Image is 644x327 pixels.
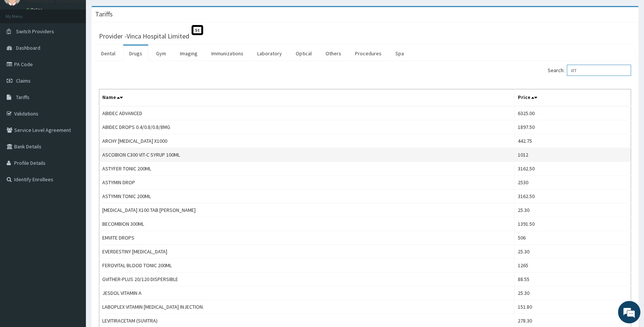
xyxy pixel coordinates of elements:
[514,148,631,162] td: 1012
[514,189,631,203] td: 3162.50
[99,231,514,245] td: EMVITE DROPS
[99,272,514,286] td: GVITHER-PLUS 20/120 DISPERSIBLE
[514,259,631,272] td: 1265
[122,4,140,22] div: Minimize live chat window
[99,300,514,314] td: LABOPLEX VITAMIN [MEDICAL_DATA] INJECTION.
[514,286,631,300] td: 25.30
[39,42,125,52] div: Chat with us now
[389,46,410,61] a: Spa
[150,46,172,61] a: Gym
[514,106,631,120] td: 6325.00
[514,134,631,148] td: 442.75
[16,94,29,101] span: Tariffs
[205,46,249,61] a: Immunizations
[514,272,631,286] td: 88.55
[514,120,631,134] td: 1897.50
[514,300,631,314] td: 151.80
[99,89,514,107] th: Name
[99,286,514,300] td: JESDOL VITAMIN A
[320,46,347,61] a: Others
[174,46,203,61] a: Imaging
[16,44,40,51] span: Dashboard
[16,77,31,84] span: Claims
[514,162,631,176] td: 3162.50
[290,46,318,61] a: Optical
[14,37,30,56] img: d_794563401_company_1708531726252_794563401
[99,176,514,189] td: ASTYMIN DROP
[43,94,103,170] span: We're online!
[567,65,631,76] input: Search:
[192,25,203,35] span: St
[99,259,514,272] td: FEROVITAL BLOOD TONIC 200ML
[95,11,113,18] h3: Tariffs
[514,245,631,259] td: 25.30
[26,7,44,12] a: Online
[514,176,631,189] td: 2530
[16,28,54,35] span: Switch Providers
[99,189,514,203] td: ASTYMIN TONIC 200ML
[251,46,288,61] a: Laboratory
[548,65,631,76] label: Search:
[99,33,189,40] h3: Provider - Vinca Hospital Limited
[514,217,631,231] td: 1391.50
[95,46,121,61] a: Dental
[99,120,514,134] td: ABIDEC DROPS 0.4/0.8/0.8/8MG
[99,148,514,162] td: ASCOBION C300 VIT-C SYRUP 100ML
[99,203,514,217] td: [MEDICAL_DATA] X100 TAB [PERSON_NAME]
[4,204,142,230] textarea: Type your message and hit 'Enter'
[123,46,148,61] a: Drugs
[99,162,514,176] td: ASTYFER TONIC 200ML
[349,46,388,61] a: Procedures
[514,203,631,217] td: 25.30
[99,217,514,231] td: BECOMBION 300ML
[99,106,514,120] td: ABIDEC ADVANCED
[99,245,514,259] td: EVERDESTINY [MEDICAL_DATA]
[514,89,631,107] th: Price
[99,134,514,148] td: ARCHY [MEDICAL_DATA] X1000
[514,231,631,245] td: 506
